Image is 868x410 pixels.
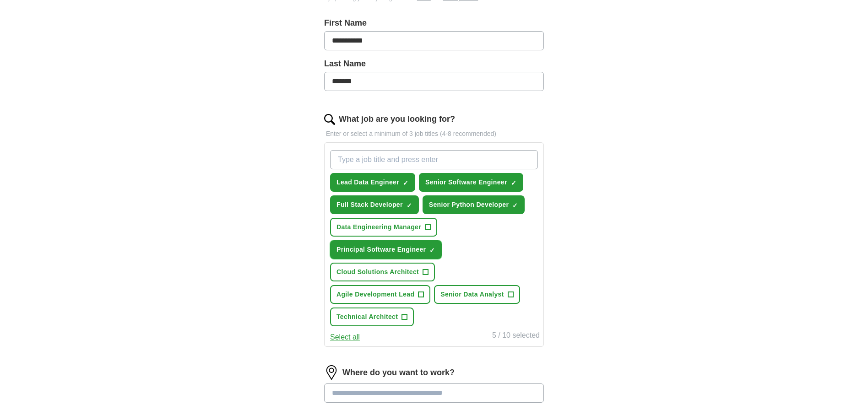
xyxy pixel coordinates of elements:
p: Enter or select a minimum of 3 job titles (4-8 recommended) [324,129,544,139]
span: ✓ [429,247,435,254]
button: Data Engineering Manager [330,218,437,237]
span: Senior Python Developer [429,200,509,210]
span: Senior Data Analyst [440,290,504,299]
button: Agile Development Lead [330,285,430,304]
label: Last Name [324,58,544,70]
img: search.png [324,114,335,125]
label: What job are you looking for? [339,113,455,125]
button: Cloud Solutions Architect [330,263,435,281]
span: ✓ [403,179,408,187]
button: Lead Data Engineer✓ [330,173,415,192]
span: ✓ [512,202,518,209]
span: Lead Data Engineer [336,178,399,187]
span: Senior Software Engineer [425,178,507,187]
button: Full Stack Developer✓ [330,195,419,214]
span: ✓ [511,179,516,187]
span: Technical Architect [336,312,398,322]
span: ✓ [407,202,412,209]
button: Select all [330,332,360,343]
div: 5 / 10 selected [492,330,540,343]
button: Senior Data Analyst [434,285,520,304]
button: Principal Software Engineer✓ [330,240,442,259]
span: Principal Software Engineer [336,245,426,254]
button: Senior Python Developer✓ [423,195,525,214]
span: Full Stack Developer [336,200,403,210]
span: Data Engineering Manager [336,222,421,232]
span: Cloud Solutions Architect [336,267,419,277]
input: Type a job title and press enter [330,150,538,169]
span: Agile Development Lead [336,290,414,299]
img: location.png [324,365,339,380]
button: Senior Software Engineer✓ [419,173,523,192]
label: Where do you want to work? [342,367,455,379]
label: First Name [324,17,544,29]
button: Technical Architect [330,307,414,326]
